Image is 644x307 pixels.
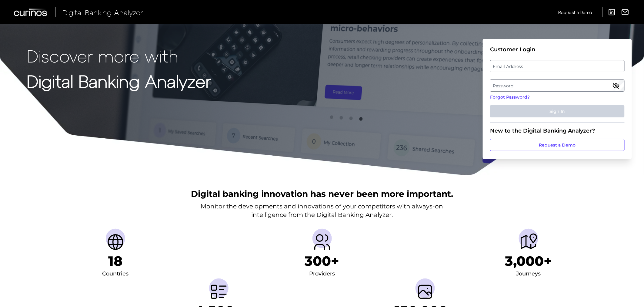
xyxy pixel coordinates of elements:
button: Sign In [490,105,625,117]
a: Request a Demo [490,139,625,151]
h1: 3,000+ [505,253,552,269]
img: Journeys [519,232,538,252]
strong: Digital Banking Analyzer [27,71,211,91]
label: Password [490,80,624,91]
span: Request a Demo [558,10,592,15]
h1: 18 [108,253,122,269]
img: Screenshots [415,282,435,302]
div: Countries [102,269,128,279]
span: Digital Banking Analyzer [62,8,143,17]
div: New to the Digital Banking Analyzer? [490,127,625,134]
h2: Digital banking innovation has never been more important. [191,188,453,200]
div: Providers [309,269,335,279]
div: Customer Login [490,46,625,53]
p: Discover more with [27,46,211,65]
p: Monitor the developments and innovations of your competitors with always-on intelligence from the... [201,202,443,219]
img: Metrics [209,282,229,302]
label: Email Address [490,61,624,72]
img: Curinos [14,8,48,16]
img: Countries [106,232,125,252]
img: Providers [312,232,332,252]
h1: 300+ [305,253,339,269]
div: Journeys [516,269,541,279]
a: Request a Demo [558,7,592,17]
a: Forgot Password? [490,94,625,100]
